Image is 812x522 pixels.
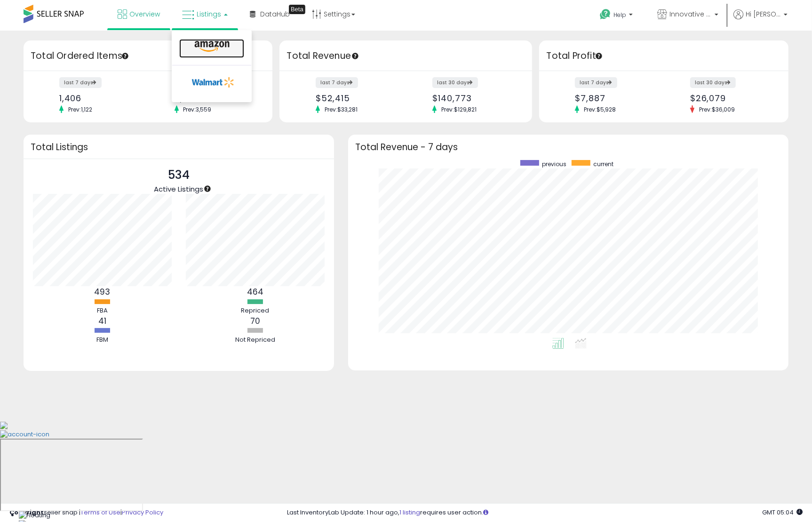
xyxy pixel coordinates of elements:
span: Prev: 1,122 [64,105,97,113]
div: Not Repriced [227,336,284,345]
b: 41 [98,315,106,327]
i: Get Help [599,8,611,20]
label: last 7 days [59,77,102,88]
span: Prev: $5,928 [579,105,621,113]
span: DataHub [260,9,290,19]
label: last 7 days [316,77,358,88]
h3: Total Revenue [287,49,525,63]
div: Tooltip anchor [595,52,603,60]
span: Help [613,11,626,19]
span: previous [542,160,567,168]
span: Innovative Techs [669,9,712,19]
span: Listings [197,9,221,19]
label: last 30 days [432,77,478,88]
div: 1,406 [59,93,141,103]
div: $7,887 [575,93,657,103]
h3: Total Listings [31,144,327,151]
b: 493 [95,286,111,297]
span: Hi [PERSON_NAME] [746,9,781,19]
div: $52,415 [316,93,399,103]
div: FBA [74,306,131,315]
div: $26,079 [690,93,772,103]
span: Active Listings [154,184,204,194]
h3: Total Revenue - 7 days [355,144,781,151]
span: Prev: $33,281 [320,105,362,113]
span: current [594,160,614,168]
b: 70 [250,315,260,327]
span: Prev: 3,559 [179,105,216,113]
div: Tooltip anchor [351,52,359,60]
div: Tooltip anchor [289,5,305,14]
p: 534 [154,166,204,184]
div: Tooltip anchor [203,185,212,193]
b: 464 [247,286,263,297]
h3: Total Ordered Items [31,49,265,63]
div: Repriced [227,306,284,315]
label: last 7 days [575,77,617,88]
div: Tooltip anchor [121,52,129,60]
div: FBM [74,336,131,345]
span: Overview [129,9,160,19]
span: Prev: $36,009 [694,105,740,113]
img: Floating [19,511,50,520]
a: Help [592,1,642,31]
span: Prev: $129,821 [437,105,481,113]
h3: Total Profit [546,49,781,63]
div: $140,773 [432,93,516,103]
label: last 30 days [690,77,736,88]
div: 4,231 [175,93,256,103]
a: Hi [PERSON_NAME] [733,9,788,31]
